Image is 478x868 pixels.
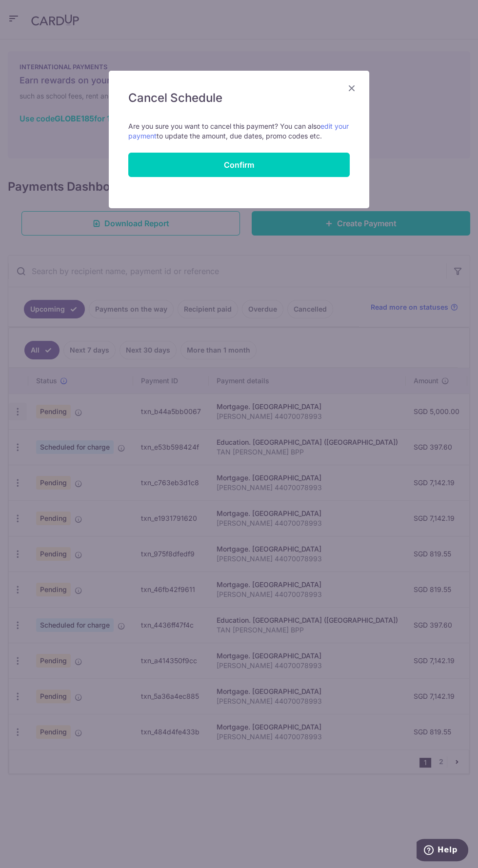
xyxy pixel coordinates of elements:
button: Confirm [128,153,350,177]
button: Close [346,82,358,94]
h5: Cancel Schedule [128,90,350,106]
iframe: Opens a widget where you can find more information [417,839,468,863]
p: Are you sure you want to cancel this payment? You can also to update the amount, due dates, promo... [128,121,350,141]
